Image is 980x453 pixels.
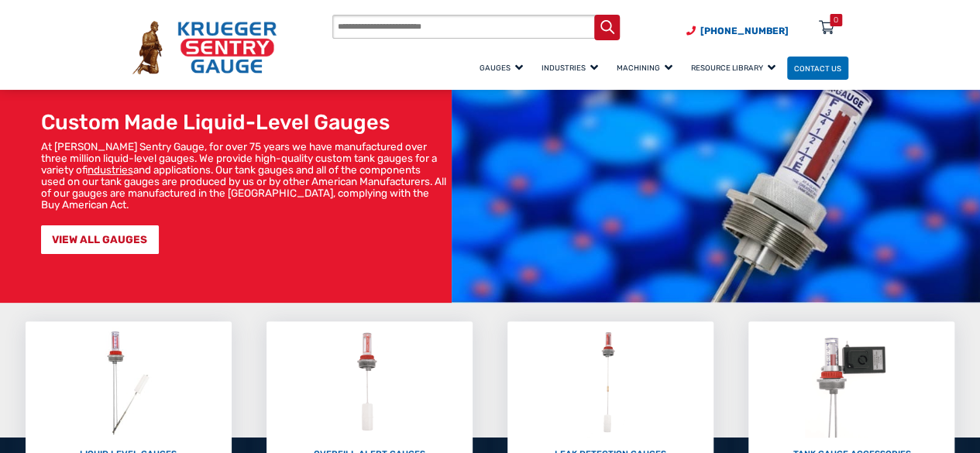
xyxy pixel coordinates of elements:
a: Contact Us [787,57,848,81]
img: Leak Detection Gauges [587,328,633,438]
img: bg_hero_bannerksentry [452,58,980,303]
img: Liquid Level Gauges [98,328,160,438]
a: Gauges [473,54,535,81]
span: Machining [617,63,672,72]
a: Phone Number (920) 434-8860 [686,24,789,38]
div: 0 [834,14,838,26]
span: Industries [542,63,598,72]
a: Resource Library [684,54,787,81]
span: Resource Library [691,63,775,72]
img: Overfill Alert Gauges [344,328,395,438]
a: Industries [535,54,610,81]
span: [PHONE_NUMBER] [700,26,789,36]
span: Contact Us [794,63,841,72]
h1: Custom Made Liquid-Level Gauges [41,110,446,135]
img: Krueger Sentry Gauge [132,21,277,74]
p: At [PERSON_NAME] Sentry Gauge, for over 75 years we have manufactured over three million liquid-l... [41,141,446,211]
a: Machining [610,54,684,81]
a: VIEW ALL GAUGES [41,225,159,254]
span: Gauges [480,63,523,72]
a: industries [88,163,133,176]
img: Tank Gauge Accessories [805,328,899,438]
